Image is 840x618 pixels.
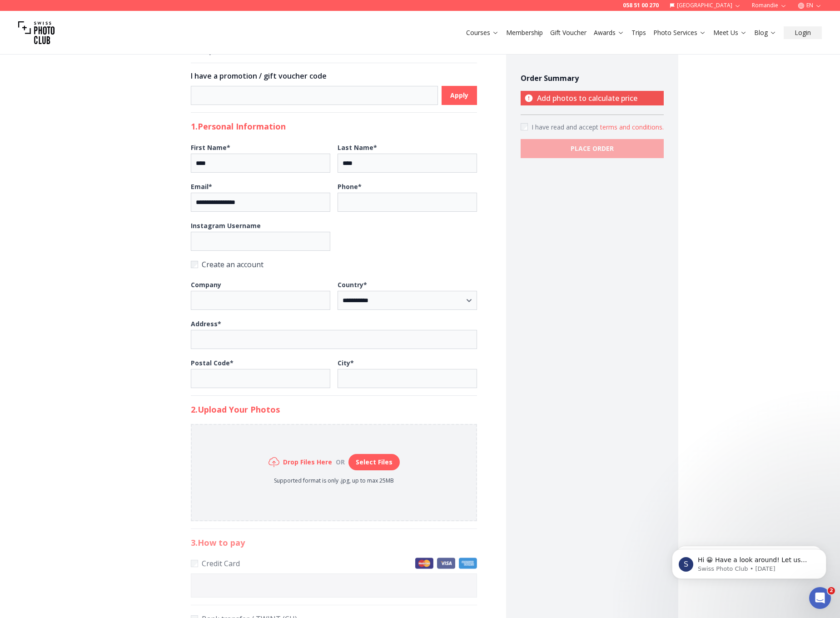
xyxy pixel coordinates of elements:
[450,91,468,100] b: Apply
[191,403,477,416] h2: 2. Upload Your Photos
[521,73,664,84] h4: Order Summary
[710,26,751,39] button: Meet Us
[191,369,330,388] input: Postal Code*
[547,26,590,39] button: Gift Voucher
[751,26,780,39] button: Blog
[268,477,400,484] p: Supported format is only .jpg, up to max 25MB
[506,28,543,37] a: Membership
[338,182,362,191] b: Phone *
[631,28,646,37] a: Trips
[809,587,831,609] iframe: Intercom live chat
[338,280,367,289] b: Country *
[521,139,664,158] button: PLACE ORDER
[590,26,628,39] button: Awards
[462,26,502,39] button: Courses
[338,154,477,173] input: Last Name*
[628,26,650,39] button: Trips
[18,15,55,51] img: Swiss photo club
[828,587,835,594] span: 2
[521,123,528,130] input: Accept terms
[338,369,477,388] input: City*
[713,28,747,37] a: Meet Us
[442,86,477,105] button: Apply
[650,26,710,39] button: Photo Services
[191,232,330,251] input: Instagram Username
[191,154,330,173] input: First Name*
[550,28,587,37] a: Gift Voucher
[191,319,221,328] b: Address *
[338,193,477,212] input: Phone*
[571,144,614,153] b: PLACE ORDER
[191,221,261,230] b: Instagram Username
[191,359,234,367] b: Postal Code *
[754,28,776,37] a: Blog
[191,70,477,81] h3: I have a promotion / gift voucher code
[338,359,354,367] b: City *
[338,291,477,310] select: Country*
[191,261,198,268] input: Create an account
[191,280,221,289] b: Company
[191,291,330,310] input: Company
[191,330,477,349] input: Address*
[283,458,332,467] h6: Drop Files Here
[348,454,400,470] button: Select Files
[191,120,477,133] h2: 1. Personal Information
[191,143,230,152] b: First Name *
[594,28,624,37] a: Awards
[502,26,547,39] button: Membership
[191,193,330,212] input: Email*
[653,28,706,37] a: Photo Services
[532,123,600,131] span: I have read and accept
[332,458,348,467] div: or
[623,2,659,9] a: 058 51 00 270
[784,26,822,39] button: Login
[338,143,377,152] b: Last Name *
[658,530,840,593] iframe: Intercom notifications message
[600,123,664,132] button: Accept termsI have read and accept
[521,91,664,105] p: Add photos to calculate price
[466,28,499,37] a: Courses
[191,258,477,271] label: Create an account
[191,182,212,191] b: Email *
